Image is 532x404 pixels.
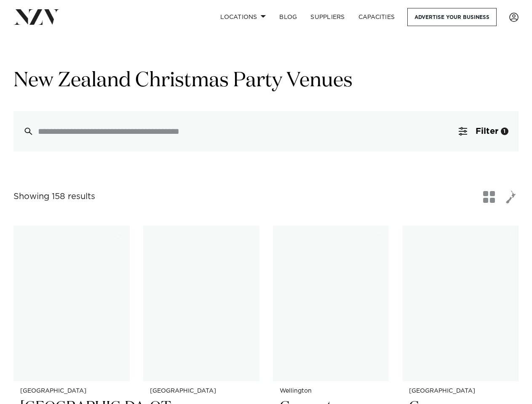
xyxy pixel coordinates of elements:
div: Showing 158 results [13,190,95,203]
span: Filter [476,127,498,136]
a: Advertise your business [407,8,497,26]
button: Filter1 [449,111,519,151]
a: SUPPLIERS [304,8,351,26]
small: Wellington [280,388,382,394]
small: [GEOGRAPHIC_DATA] [20,388,123,394]
a: Capacities [352,8,402,26]
small: [GEOGRAPHIC_DATA] [409,388,512,394]
a: BLOG [273,8,304,26]
div: 1 [501,128,508,135]
a: Locations [214,8,273,26]
h1: New Zealand Christmas Party Venues [13,68,519,94]
img: nzv-logo.png [13,9,59,24]
small: [GEOGRAPHIC_DATA] [150,388,253,394]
